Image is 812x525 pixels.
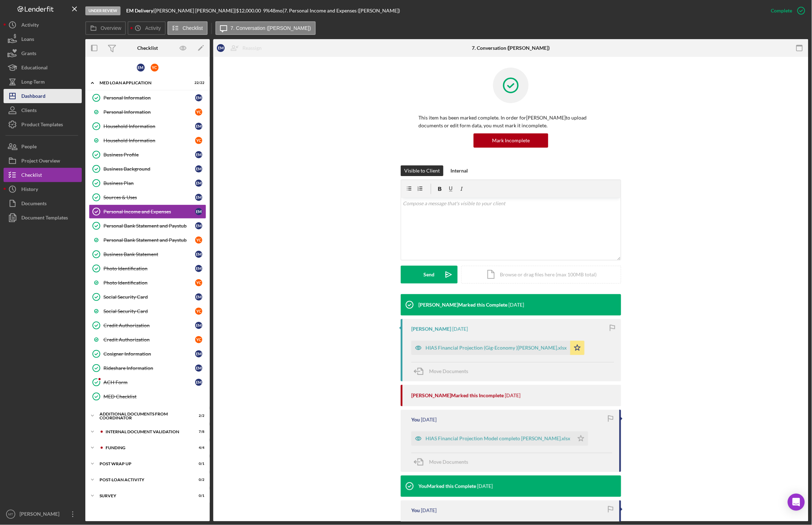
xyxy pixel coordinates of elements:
[4,103,82,117] button: Clients
[477,483,493,489] time: 2025-05-09 12:23
[4,75,82,89] button: Long-Term
[103,337,195,343] div: Credit Authorization
[426,436,570,441] div: HIAS Financial Projection Model completo [PERSON_NAME].xlsx
[411,508,420,513] div: You
[89,105,206,119] a: Personal InformationYC
[167,21,208,35] button: Checklist
[450,165,468,176] div: Internal
[89,219,206,233] a: Personal Bank Statement and PaystubEM
[4,139,82,154] a: People
[474,133,548,148] button: Mark Incomplete
[231,25,311,31] label: 7. Conversation ([PERSON_NAME])
[21,103,37,119] div: Clients
[103,123,195,129] div: Household Information
[472,45,550,51] div: 7. Conversation ([PERSON_NAME])
[195,350,202,357] div: E M
[103,152,195,158] div: Business Profile
[89,318,206,333] a: Credit AuthorizationEM
[89,290,206,304] a: Social Security CardEM
[195,222,202,229] div: E M
[195,265,202,272] div: E M
[103,237,195,243] div: Personal Bank Statement and Paystub
[4,211,82,225] a: Document Templates
[103,180,195,186] div: Business Plan
[103,323,195,328] div: Credit Authorization
[424,266,435,283] div: Send
[195,108,202,116] div: Y C
[4,18,82,32] button: Activity
[505,393,520,398] time: 2025-06-24 16:12
[103,394,206,399] div: MED Checklist
[771,4,792,18] div: Complete
[21,18,39,34] div: Activity
[195,194,202,201] div: E M
[89,190,206,205] a: Sources & UsesEM
[103,195,195,200] div: Sources & Uses
[418,483,476,489] div: You Marked this Complete
[103,223,195,229] div: Personal Bank Statement and Paystub
[195,123,202,130] div: E M
[103,209,195,214] div: Personal Income and Expenses
[89,247,206,261] a: Business Bank StatementEM
[4,32,82,46] a: Loans
[103,95,195,101] div: Personal Information
[217,44,225,52] div: E M
[103,109,195,115] div: Personal Information
[404,165,440,176] div: Visible to Client
[195,165,202,173] div: E M
[100,478,187,482] div: Post-Loan Activity
[4,46,82,60] button: Grants
[137,64,145,71] div: E M
[89,276,206,290] a: Photo IdentificationYC
[764,4,808,18] button: Complete
[89,333,206,347] a: Credit AuthorizationYC
[4,89,82,103] button: Dashboard
[89,233,206,247] a: Personal Bank Statement and PaystubYC
[195,379,202,386] div: E M
[508,302,524,308] time: 2025-06-24 21:31
[21,182,38,198] div: History
[21,46,36,62] div: Grants
[242,41,262,55] div: Reassign
[128,21,165,35] button: Activity
[411,341,584,355] button: HIAS Financial Projection (Gig-Economy )[PERSON_NAME].xlsx
[4,117,82,132] a: Product Templates
[788,494,805,511] div: Open Intercom Messenger
[103,266,195,271] div: Photo Identification
[195,137,202,144] div: Y C
[195,365,202,372] div: E M
[100,81,187,85] div: MED Loan Application
[103,280,195,286] div: Photo Identification
[4,154,82,168] button: Project Overview
[195,308,202,315] div: Y C
[21,196,47,212] div: Documents
[418,302,507,308] div: [PERSON_NAME] Marked this Complete
[155,8,236,14] div: [PERSON_NAME] [PERSON_NAME] |
[401,266,458,283] button: Send
[195,322,202,329] div: E M
[4,196,82,211] button: Documents
[21,154,60,170] div: Project Overview
[192,494,204,498] div: 0 / 1
[103,251,195,257] div: Business Bank Statement
[100,412,187,420] div: Additional Documents from Coordinator
[411,431,588,446] button: HIAS Financial Projection Model completo [PERSON_NAME].xlsx
[89,176,206,190] a: Business PlanEM
[100,462,187,466] div: Post Wrap Up
[89,205,206,219] a: Personal Income and ExpensesEM
[103,351,195,357] div: Cosigner Information
[195,208,202,215] div: E M
[4,182,82,196] button: History
[21,139,37,155] div: People
[4,60,82,75] a: Educational
[103,166,195,172] div: Business Background
[100,494,187,498] div: Survey
[21,168,42,184] div: Checklist
[429,459,468,465] span: Move Documents
[106,430,187,434] div: Internal Document Validation
[4,168,82,182] button: Checklist
[183,25,203,31] label: Checklist
[411,393,504,398] div: [PERSON_NAME] Marked this Incomplete
[195,336,202,343] div: Y C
